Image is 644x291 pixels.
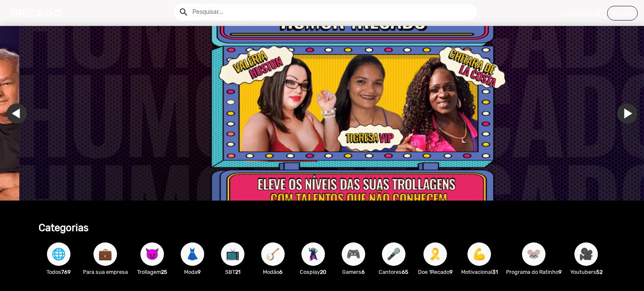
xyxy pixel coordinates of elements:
[579,242,593,266] span: 🎥
[382,242,405,266] button: 🎤
[306,242,320,266] span: 🦹🏼‍♀️
[449,269,453,275] b: 9
[261,242,285,266] button: 🪕
[346,242,361,266] span: 🎮
[186,4,477,21] input: Pesquisar...
[301,242,325,266] button: 🦹🏼‍♀️
[574,242,598,266] button: 🎥
[387,242,401,266] span: 🎤
[570,268,602,276] p: Youtubers
[61,269,71,275] b: 769
[279,269,283,275] b: 6
[338,268,369,276] p: Gamers
[145,242,159,266] span: 😈
[43,268,75,276] p: Todos
[418,268,453,276] p: Doe 1Recado
[140,242,164,266] button: 😈
[217,268,249,276] p: SBT
[607,6,638,21] a: Entrar
[320,269,326,275] b: 20
[221,242,244,266] button: 📺
[378,268,410,276] p: Cantores
[558,269,562,275] b: 9
[527,242,541,266] span: 🐭
[93,242,117,266] button: 💼
[83,268,128,276] p: Para sua empresa
[506,268,562,276] p: Programa do Ratinho
[342,242,365,266] button: 🎮
[98,242,112,266] span: 💼
[467,242,491,266] button: 💪
[197,269,201,275] b: 9
[181,242,204,266] button: 👗
[185,242,200,266] span: 👗
[257,268,289,276] p: Modão
[136,268,168,276] p: Trollagem
[492,269,498,275] b: 31
[47,242,70,266] button: 🌐
[179,7,189,17] mat-icon: Example home icon
[161,269,167,275] b: 25
[561,9,600,17] u: Cadastre-se
[266,242,280,266] span: 🪕
[522,242,545,266] button: 🐭
[596,269,602,275] b: 52
[26,103,46,124] a: Ir para o slide anterior
[39,222,88,234] b: Categorias
[423,242,447,266] button: 🎗️
[428,242,442,266] span: 🎗️
[472,242,486,266] span: 💪
[226,242,240,266] span: 📺
[297,268,329,276] p: Cosplay
[402,269,408,275] b: 65
[176,4,190,19] button: Example home icon
[52,242,66,266] span: 🌐
[361,269,365,275] b: 6
[235,269,240,275] b: 21
[461,268,498,276] p: Motivacional
[177,268,208,276] p: Moda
